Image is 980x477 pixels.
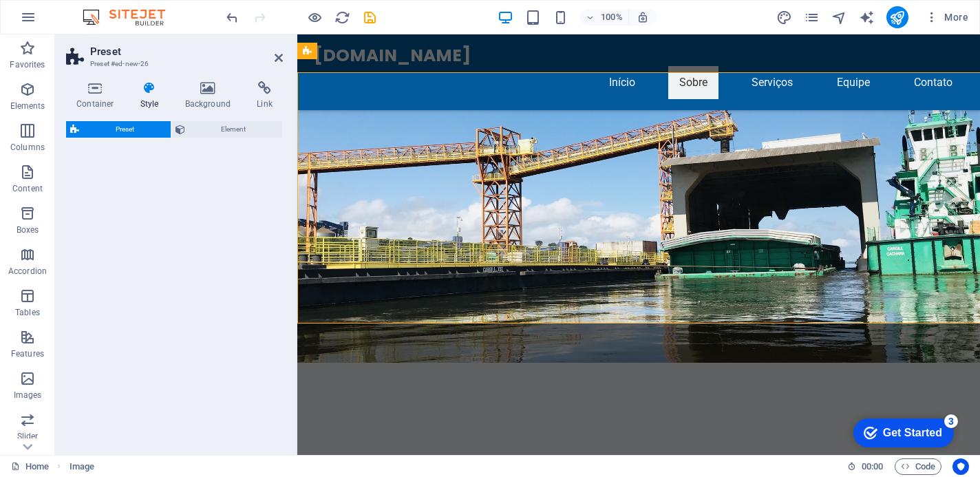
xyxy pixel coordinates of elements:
[10,142,45,153] p: Columns
[130,81,175,110] h4: Style
[580,9,629,25] button: 100%
[804,9,820,25] button: pages
[66,121,171,138] button: Preset
[83,121,167,138] span: Preset
[776,9,793,25] button: design
[79,9,182,25] img: Editor Logo
[362,10,378,25] i: Save (Ctrl+S)
[804,10,820,25] i: Pages (Ctrl+Alt+S)
[10,100,45,112] p: Elements
[859,10,875,25] i: AI Writer
[334,9,350,25] button: reload
[11,348,44,359] p: Features
[17,431,39,442] p: Slider
[189,121,279,138] span: Element
[361,9,378,25] button: save
[901,458,935,475] span: Code
[601,9,623,25] h6: 100%
[886,6,908,28] button: publish
[8,266,47,277] p: Accordion
[11,7,111,36] div: Get Started 3 items remaining, 40% complete
[224,9,240,25] button: undo
[306,9,323,25] button: Click here to leave preview mode and continue editing
[11,458,49,475] a: Click to cancel selection. Double-click to open Pages
[334,10,350,25] i: Reload page
[70,458,94,475] span: Click to select. Double-click to edit
[831,9,848,25] button: navigator
[224,10,240,25] i: Undo: Add element (Ctrl+Z)
[66,81,130,110] h4: Container
[171,121,283,138] button: Element
[41,15,100,28] div: Get Started
[776,10,792,25] i: Design (Ctrl+Alt+Y)
[859,9,875,25] button: text_generator
[90,45,283,58] h2: Preset
[246,81,283,110] h4: Link
[919,6,974,28] button: More
[175,81,247,110] h4: Background
[70,458,94,475] nav: breadcrumb
[895,458,941,475] button: Code
[952,458,969,475] button: Usercentrics
[90,58,255,70] h3: Preset #ed-new-26
[889,10,905,25] i: Publish
[10,59,45,70] p: Favorites
[862,458,883,475] span: 00 00
[102,3,116,17] div: 3
[17,224,39,235] p: Boxes
[847,458,884,475] h6: Session time
[14,390,42,401] p: Images
[637,11,649,23] i: On resize automatically adjust zoom level to fit chosen device.
[831,10,847,25] i: Navigator
[925,10,968,24] span: More
[15,307,40,318] p: Tables
[871,461,873,471] span: :
[12,183,43,194] p: Content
